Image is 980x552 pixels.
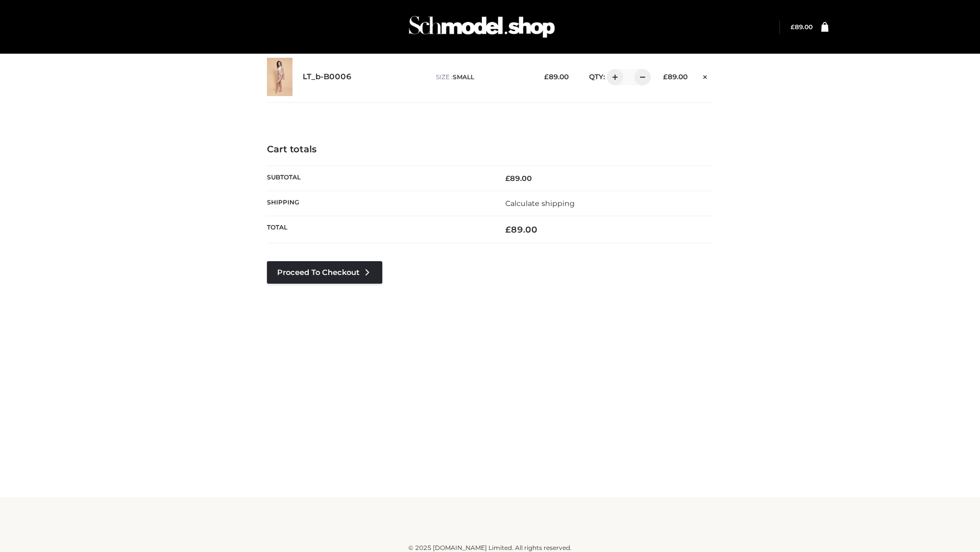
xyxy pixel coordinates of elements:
span: SMALL [453,73,474,81]
span: £ [791,23,795,31]
span: £ [505,174,510,183]
a: £89.00 [791,23,813,31]
span: £ [505,224,511,235]
div: QTY: [579,69,647,85]
bdi: 89.00 [505,224,537,235]
a: Calculate shipping [505,199,575,208]
bdi: 89.00 [663,73,688,81]
th: Total [267,216,490,243]
a: LT_b-B0006 [303,72,352,82]
a: Proceed to Checkout [267,261,382,284]
bdi: 89.00 [505,174,532,183]
th: Shipping [267,191,490,216]
span: £ [663,73,668,81]
p: size : [436,73,528,82]
bdi: 89.00 [791,23,813,31]
bdi: 89.00 [544,73,569,81]
h4: Cart totals [267,144,713,155]
img: Schmodel Admin 964 [405,7,558,47]
span: £ [544,73,549,81]
a: Remove this item [698,69,713,82]
th: Subtotal [267,166,490,191]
